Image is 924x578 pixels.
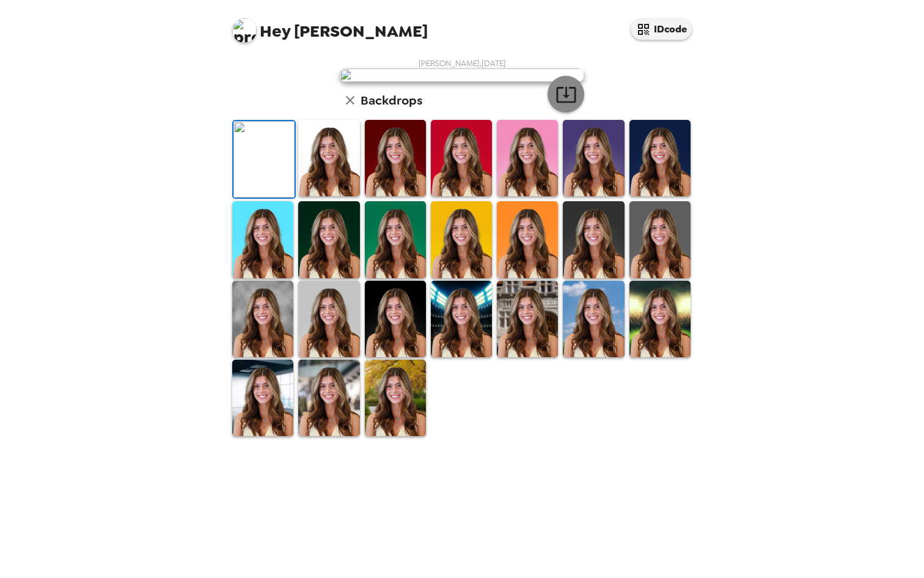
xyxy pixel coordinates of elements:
button: IDcode [631,18,692,40]
img: user [340,69,584,82]
img: Original [233,121,295,198]
img: profile pic [232,18,257,43]
h6: Backdrops [361,91,422,110]
span: Hey [260,20,290,42]
span: [PERSON_NAME] [232,12,428,40]
span: [PERSON_NAME] , [DATE] [419,58,506,69]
